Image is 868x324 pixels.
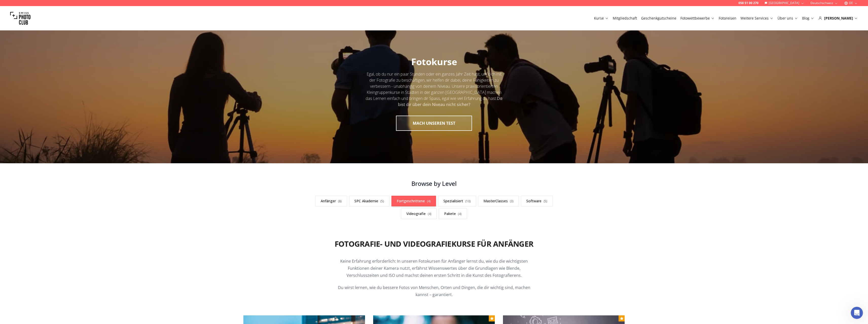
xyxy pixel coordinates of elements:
a: Software(5) [521,196,553,206]
a: Fotowettbewerbe [680,16,715,21]
div: Hi 😀 Schön, dass du uns besuchst. Stell' uns gerne jederzeit Fragen oder hinterlasse ein Feedback. [8,40,79,55]
span: • Vor 3W [52,64,69,68]
a: Fotoreisen [719,16,736,21]
span: ( 4 ) [428,212,431,216]
span: ( 4 ) [458,212,462,216]
img: Profile image for Jean-Baptiste [13,63,18,68]
span: ( 8 ) [338,199,342,203]
span: ( 4 ) [427,199,431,203]
p: Innerhalb von 2 Stunden [43,6,78,14]
span: Swiss Photo Club [20,64,52,68]
button: Weitere Services [738,15,775,22]
a: Über uns [777,16,798,21]
img: Profile image for Quim [14,4,23,12]
input: Enter your email [22,83,81,94]
button: go back [3,3,13,13]
img: Swiss photo club [10,8,30,28]
a: Kurse [594,16,609,21]
a: Pakete(4) [439,208,467,219]
div: Swiss Photo Club • Vor 3W [8,59,49,62]
button: Fotoreisen [717,15,738,22]
button: Mitgliedschaft [611,15,639,22]
a: Videografie(4) [401,208,437,219]
h2: Fotografie- und Videografiekurse für Anfänger [335,239,533,248]
img: Profile image for Osan [22,4,30,12]
div: Hi 😀 Schön, dass du uns besuchst. Stell' uns gerne jederzeit Fragen oder hinterlasse ein Feedback... [4,37,83,58]
a: Mitgliedschaft [613,16,637,21]
span: ( 5 ) [380,199,384,203]
button: Geschenkgutscheine [639,15,678,22]
button: MACH UNSEREN TEST [396,116,472,131]
p: Keine Erfahrung erforderlich: In unseren Fotokursen für Anfänger lernst du, wie du die wichtigste... [337,258,531,279]
a: Anfänger(8) [315,196,347,206]
div: Swiss Photo Club sagt… [4,37,97,108]
div: Schließen [89,3,98,12]
span: Fotokurse [411,56,457,68]
button: Blog [800,15,816,22]
a: Weitere Services [740,16,773,21]
a: 058 51 00 270 [738,1,758,5]
a: MasterClasses(3) [478,196,519,206]
a: Blog [802,16,814,21]
a: SPC Akademie(5) [349,196,389,206]
button: Fotowettbewerbe [678,15,717,22]
div: Email [22,77,91,82]
h3: Browse by Level [308,179,560,188]
h1: Swiss Photo Club [39,2,73,6]
a: Geschenkgutscheine [641,16,676,21]
span: ( 3 ) [510,199,514,203]
span: ( 10 ) [465,199,471,203]
img: Profile image for Quim [9,63,14,68]
a: Spezialisiert(10) [438,196,476,206]
iframe: Intercom live chat [851,307,863,319]
button: Home [79,3,89,13]
a: Fortgeschrittene(4) [391,196,436,206]
button: Über uns [775,15,800,22]
div: [PERSON_NAME] [818,16,858,21]
p: Du wirst lernen, wie du bessere Fotos von Menschen, Orten und Dingen, die dir wichtig sind, mache... [337,284,531,298]
img: Profile image for Osan [4,63,9,68]
span: ( 5 ) [544,199,547,203]
div: Egal, ob du nur ein paar Stunden oder ein ganzes Jahr Zeit hast, um dich mit der Fotografie zu be... [365,71,503,107]
img: Profile image for Jean-Baptiste [29,4,37,12]
button: Kurse [592,15,611,22]
button: Übermitteln [81,83,91,94]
